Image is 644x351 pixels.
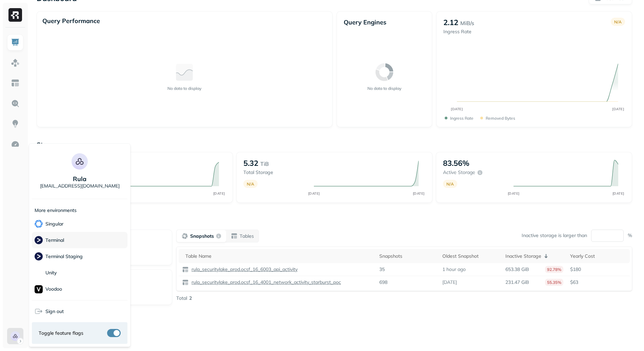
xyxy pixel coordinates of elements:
p: Singular [45,221,63,227]
img: Voodoo [35,285,43,293]
img: Singular [35,220,43,228]
img: Unity [35,269,43,277]
span: Sign out [45,308,64,315]
p: Terminal Staging [45,253,83,260]
span: Toggle feature flags [39,330,83,336]
p: [EMAIL_ADDRESS][DOMAIN_NAME] [40,183,120,189]
p: Unity [45,270,57,276]
p: More environments [35,207,77,214]
p: Terminal [45,237,64,243]
img: Terminal Staging [35,252,43,260]
img: Rula [72,153,88,170]
p: Voodoo [45,286,62,292]
p: Rula [73,175,86,183]
img: Terminal [35,236,43,244]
